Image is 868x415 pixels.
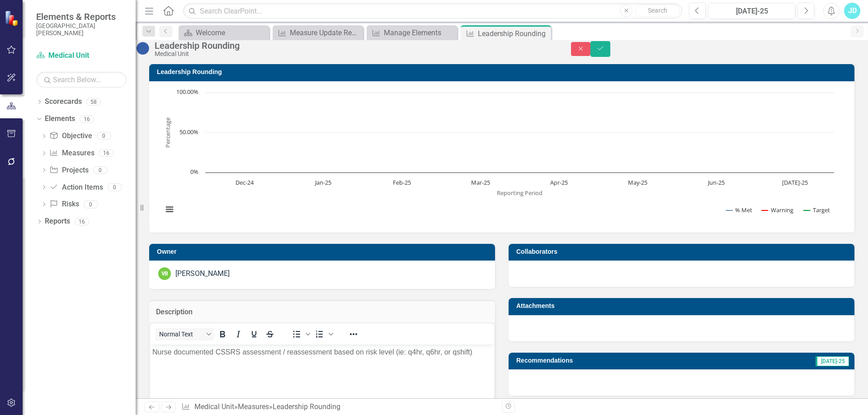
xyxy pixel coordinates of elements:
[97,132,111,140] div: 0
[236,178,254,187] text: Dec-24
[707,178,725,187] text: Jun-25
[158,267,171,280] div: VB
[5,10,20,26] img: ClearPoint Strategy
[45,97,82,107] a: Scorecards
[155,41,553,51] div: Leadership Rounding
[45,216,70,227] a: Reports
[516,357,724,364] h3: Recommendations
[635,5,680,17] button: Search
[176,88,198,96] text: 100.00%
[108,183,122,191] div: 0
[844,3,860,19] button: JD
[136,41,150,56] img: No Information
[80,115,94,123] div: 16
[231,328,246,340] button: Italic
[164,117,172,148] text: Percentage
[158,88,839,224] svg: Interactive chart
[49,148,94,159] a: Measures
[478,28,549,39] div: Leadership Rounding
[550,178,568,187] text: Apr-25
[163,203,176,216] button: View chart menu, Chart
[75,218,89,225] div: 16
[648,7,667,14] span: Search
[369,27,455,38] a: Manage Elements
[49,131,92,141] a: Objective
[471,178,490,187] text: Mar-25
[155,51,553,57] div: Medical Unit
[181,402,495,412] div: » »
[159,331,203,338] span: Normal Text
[804,206,830,214] button: Show Target
[516,248,850,255] h3: Collaborators
[726,206,752,214] button: Show % Met
[762,206,794,214] button: Show Warning
[36,51,127,61] a: Medical Unit
[49,165,88,176] a: Projects
[190,168,198,176] text: 0%
[708,3,795,19] button: [DATE]-25
[181,27,267,38] a: Welcome
[157,248,491,255] h3: Owner
[314,178,331,187] text: Jan-25
[215,328,230,340] button: Bold
[816,356,849,366] span: [DATE]-25
[157,69,850,75] h3: Leadership Rounding
[497,189,542,197] text: Reporting Period
[156,308,488,316] h3: Description
[156,328,214,340] button: Block Normal Text
[2,2,342,13] p: Nurse documented CSSRS assessment / reassessment based on risk level (ie: q4hr, q6hr, or qshift)
[99,149,113,157] div: 16
[175,269,230,279] div: [PERSON_NAME]
[194,402,234,411] a: Medical Unit
[262,328,278,340] button: Strikethrough
[93,166,108,174] div: 0
[36,22,127,37] small: [GEOGRAPHIC_DATA][PERSON_NAME]
[712,6,792,17] div: [DATE]-25
[183,3,682,19] input: Search ClearPoint...
[275,27,361,38] a: Measure Update Report
[36,72,127,88] input: Search Below...
[346,328,361,340] button: Reveal or hide additional toolbar items
[246,328,262,340] button: Underline
[49,182,103,193] a: Action Items
[179,128,198,136] text: 50.00%
[84,201,98,208] div: 0
[782,178,808,187] text: [DATE]-25
[49,199,79,210] a: Risks
[273,402,340,411] div: Leadership Rounding
[45,114,75,124] a: Elements
[516,303,850,309] h3: Attachments
[86,98,101,106] div: 58
[36,11,127,22] span: Elements & Reports
[289,328,311,340] div: Bullet list
[196,27,267,38] div: Welcome
[158,88,845,224] div: Chart. Highcharts interactive chart.
[312,328,335,340] div: Numbered list
[290,27,361,38] div: Measure Update Report
[384,27,455,38] div: Manage Elements
[238,402,269,411] a: Measures
[393,178,411,187] text: Feb-25
[628,178,647,187] text: May-25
